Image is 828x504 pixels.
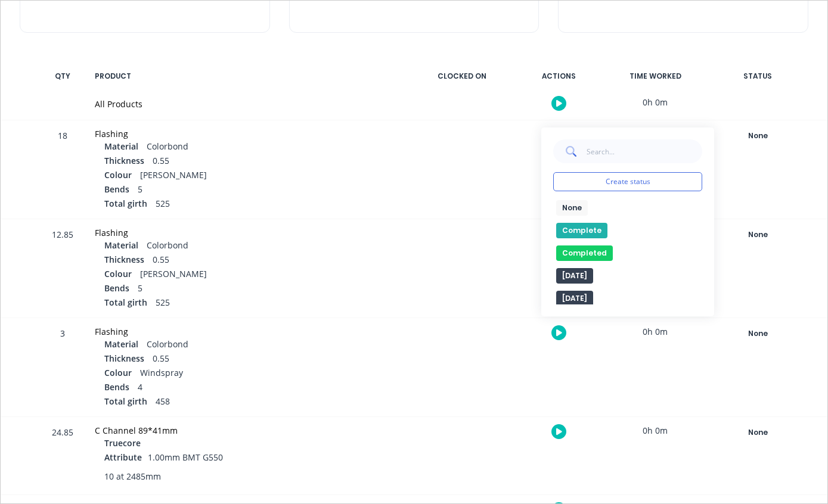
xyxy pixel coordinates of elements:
button: Complete [556,223,607,238]
button: None [714,127,801,144]
button: Completed [556,245,613,261]
div: CLOCKED ON [417,64,507,89]
div: QTY [45,64,80,89]
span: Bends [104,381,129,393]
div: 0.55 [104,253,403,267]
span: Thickness [104,253,144,266]
div: STATUS [707,64,808,89]
div: Flashing [95,325,403,338]
div: [PERSON_NAME] [104,169,403,183]
span: Material [104,239,138,251]
div: 0.55 [104,352,403,366]
div: 0.55 [104,154,403,169]
button: None [714,424,801,441]
span: Total girth [104,197,147,210]
span: Total girth [104,296,147,309]
span: Bends [104,282,129,294]
button: [DATE] [556,268,593,284]
div: 12.85 [45,221,80,318]
span: 1.00mm BMT G550 [148,452,223,463]
div: None [715,128,801,144]
span: Truecore [104,437,141,449]
div: 5 [104,282,403,296]
span: Material [104,338,138,350]
span: Thickness [104,154,144,167]
div: 3 [45,320,80,416]
span: Colour [104,366,132,379]
div: PRODUCT [88,64,410,89]
div: Colorbond [104,140,403,154]
input: Search... [586,139,702,163]
div: 18 [45,122,80,219]
span: Colour [104,267,132,280]
div: Flashing [95,127,403,140]
button: Create status [553,172,702,191]
span: Thickness [104,352,144,365]
div: None [715,326,801,341]
div: None [715,227,801,242]
div: 0h 0m [610,120,700,147]
span: Colour [104,169,132,181]
div: TIME WORKED [610,64,700,89]
div: [PERSON_NAME] [104,267,403,282]
div: None [715,425,801,440]
span: Attribute [104,451,142,463]
span: Material [104,140,138,153]
div: Colorbond [104,239,403,253]
div: ACTIONS [514,64,603,89]
div: Flashing [95,226,403,239]
div: 525 [104,296,403,310]
div: Windspray [104,366,403,381]
div: 458 [104,395,403,409]
span: Total girth [104,395,147,407]
div: 0h 0m [610,417,700,444]
div: 5 [104,183,403,197]
div: Colorbond [104,338,403,352]
span: Bends [104,183,129,195]
div: 525 [104,197,403,211]
div: All Products [95,98,403,110]
div: 24.85 [45,419,80,494]
button: None [714,226,801,243]
span: 10 at 2485mm [104,470,161,483]
div: 0h 0m [610,89,700,116]
button: None [714,325,801,342]
div: C Channel 89*41mm [95,424,403,437]
button: [DATE] [556,291,593,306]
div: 0h 0m [610,318,700,345]
button: None [556,200,588,216]
div: 4 [104,381,403,395]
